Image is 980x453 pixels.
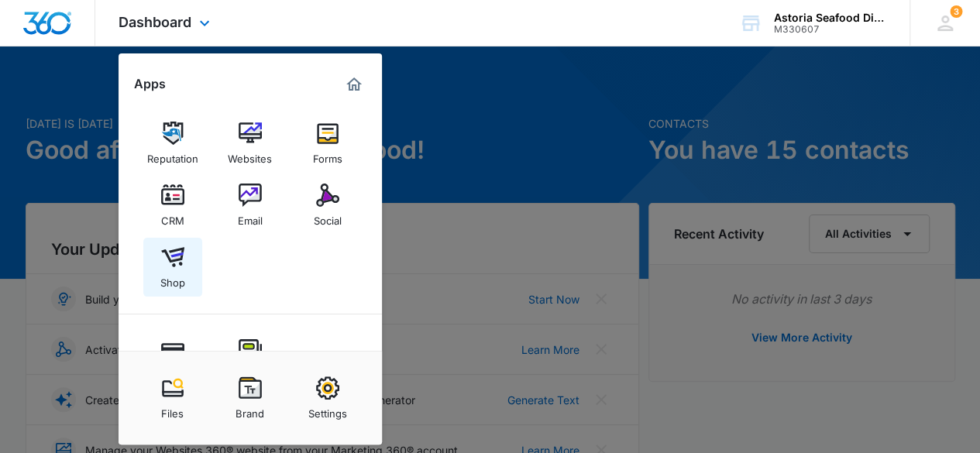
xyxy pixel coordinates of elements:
a: Marketing 360® Dashboard [342,72,366,97]
div: Social [314,207,342,227]
div: notifications count [950,5,962,18]
a: Forms [298,114,357,173]
h2: Apps [134,77,166,91]
div: CRM [161,207,184,227]
div: Settings [308,400,347,420]
a: CRM [143,176,202,235]
a: Brand [221,369,280,427]
div: Shop [160,269,185,289]
div: Websites [228,145,272,165]
a: Social [298,176,357,235]
div: Files [161,400,184,420]
div: Brand [236,400,264,420]
a: Shop [143,238,202,297]
a: Reputation [143,114,202,173]
div: account id [774,24,887,35]
a: Payments [143,331,202,390]
a: Settings [298,369,357,427]
a: Websites [221,114,280,173]
span: Dashboard [119,14,191,30]
a: Files [143,369,202,427]
div: Forms [313,145,342,165]
div: Reputation [147,145,198,165]
a: POS [221,331,280,390]
div: Email [238,207,263,227]
div: account name [774,12,887,24]
a: Email [221,176,280,235]
span: 3 [950,5,962,18]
